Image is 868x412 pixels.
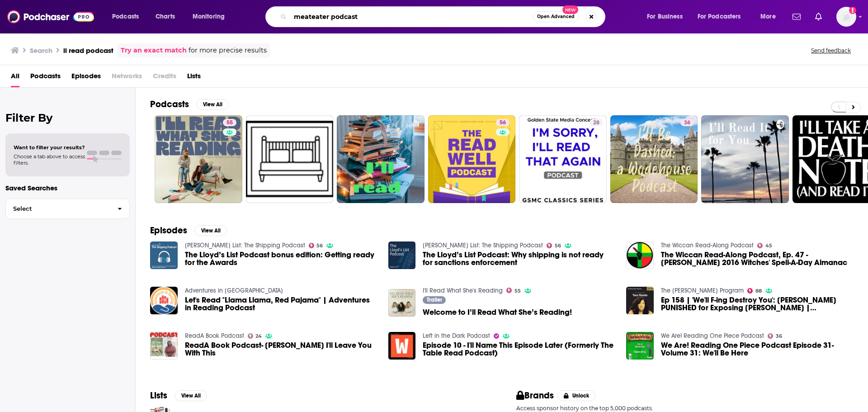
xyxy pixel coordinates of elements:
[692,9,754,24] button: open menu
[836,7,856,27] img: User Profile
[6,206,110,212] span: Select
[150,99,229,110] a: PodcastsView All
[626,332,654,360] img: We Are! Reading One Piece Podcast Episode 31-Volume 31: We'll Be Here
[661,332,764,340] a: We Are! Reading One Piece Podcast
[811,9,826,24] a: Show notifications dropdown
[388,242,416,269] img: The Lloyd’s List Podcast: Why shipping is not ready for sanctions enforcement
[189,45,267,56] span: for more precise results
[112,10,139,23] span: Podcasts
[226,118,233,128] span: 55
[755,289,762,293] span: 88
[7,8,94,25] img: Podchaser - Follow, Share and Rate Podcasts
[150,9,180,24] a: Charts
[500,118,506,128] span: 56
[196,99,229,110] button: View All
[680,119,694,126] a: 36
[661,242,754,249] a: The Wiccan Read-Along Podcast
[641,9,694,24] button: open menu
[661,287,744,294] a: The Glenn Beck Program
[661,296,854,312] span: Ep 158 | 'We'll F-ing Destroy You': [PERSON_NAME] PUNISHED for Exposing [PERSON_NAME] | [PERSON_N...
[684,118,690,128] span: 36
[388,332,416,360] img: Episode 10 - I'll Name This Episode Later (Formerly The Table Read Podcast)
[427,297,442,303] span: Trailer
[388,289,416,317] img: Welcome to I’ll Read What She’s Reading!
[423,242,543,249] a: Lloyd's List: The Shipping Podcast
[519,115,607,203] a: 28
[423,251,615,266] a: The Lloyd’s List Podcast: Why shipping is not ready for sanctions enforcement
[516,390,554,401] h2: Brands
[789,9,804,24] a: Show notifications dropdown
[30,46,52,55] h3: Search
[316,244,323,248] span: 56
[185,296,377,312] span: Let's Read "Llama Llama, Red Pajama" | Adventures in Reading Podcast
[11,69,19,87] a: All
[150,225,187,236] h2: Episodes
[175,390,207,401] button: View All
[290,9,533,24] input: Search podcasts, credits, & more...
[185,287,283,294] a: Adventures in Reading
[423,341,615,357] span: Episode 10 - I'll Name This Episode Later (Formerly The Table Read Podcast)
[506,288,521,293] a: 55
[150,99,189,110] h2: Podcasts
[836,7,856,27] span: Logged in as eringalloway
[562,5,579,14] span: New
[150,390,207,401] a: ListsView All
[121,45,187,56] a: Try an exact match
[30,69,61,87] a: Podcasts
[757,243,772,248] a: 45
[593,118,599,128] span: 28
[5,184,130,192] p: Saved Searches
[255,334,262,338] span: 24
[849,7,856,14] svg: Add a profile image
[150,287,178,314] img: Let's Read "Llama Llama, Red Pajama" | Adventures in Reading Podcast
[698,10,741,23] span: For Podcasters
[185,251,377,266] a: The Lloyd’s List Podcast bonus edition: Getting ready for the Awards
[836,7,856,27] button: Show profile menu
[153,69,176,87] span: Credits
[309,243,323,248] a: 56
[155,115,242,203] a: 55
[186,9,236,24] button: open menu
[150,332,178,360] img: ReadA Book Podcast- Kylie Ladd I'll Leave You With This
[496,119,509,126] a: 56
[626,242,654,269] img: The Wiccan Read-Along Podcast, Ep. 47 - Llewellyn's 2016 Witches' Spell-A-Day Almanac
[547,243,561,248] a: 56
[423,332,490,340] a: Left in the Dark Podcast
[150,225,227,236] a: EpisodesView All
[661,341,854,357] a: We Are! Reading One Piece Podcast Episode 31-Volume 31: We'll Be Here
[557,390,596,401] button: Unlock
[106,9,151,24] button: open menu
[185,332,244,340] a: ReadA Book Podcast
[590,119,603,126] a: 28
[185,341,377,357] span: ReadA Book Podcast- [PERSON_NAME] I'll Leave You With This
[537,14,575,19] span: Open Advanced
[765,244,772,248] span: 45
[223,119,236,126] a: 55
[610,115,698,203] a: 36
[661,251,854,266] span: The Wiccan Read-Along Podcast, Ep. 47 - [PERSON_NAME] 2016 Witches' Spell-A-Day Almanac
[71,69,101,87] a: Episodes
[747,288,762,294] a: 88
[661,251,854,266] a: The Wiccan Read-Along Podcast, Ep. 47 - Llewellyn's 2016 Witches' Spell-A-Day Almanac
[187,69,201,87] a: Lists
[5,199,130,219] button: Select
[63,46,113,55] h3: ll read podcast
[760,10,776,23] span: More
[150,390,167,401] h2: Lists
[193,10,225,23] span: Monitoring
[248,333,262,339] a: 24
[428,115,516,203] a: 56
[661,296,854,312] a: Ep 158 | 'We'll F-ing Destroy You': Tara Reade PUNISHED for Exposing Biden | Tara Reade | The Gle...
[555,244,561,248] span: 56
[274,6,614,27] div: Search podcasts, credits, & more...
[185,242,305,249] a: Lloyd's List: The Shipping Podcast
